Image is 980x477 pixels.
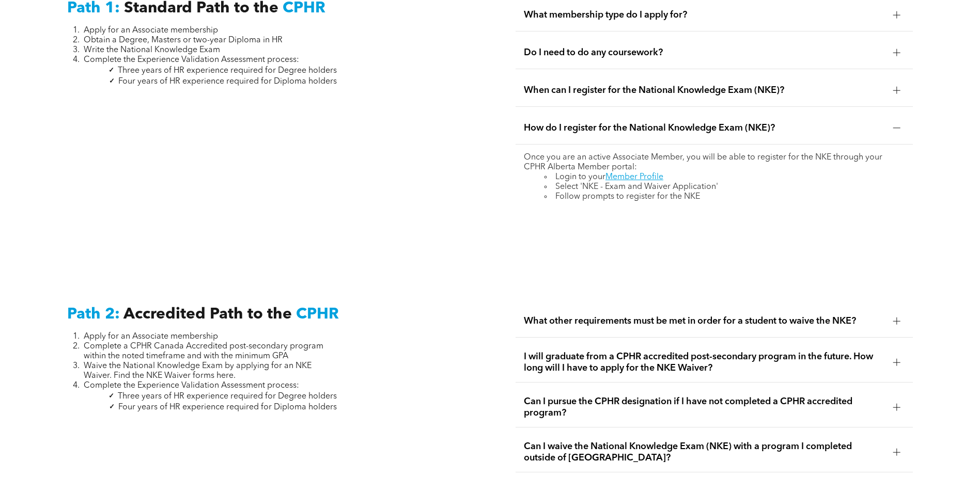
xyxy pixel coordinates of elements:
a: Member Profile [605,173,663,181]
span: Apply for an Associate membership [84,332,218,341]
li: Select 'NKE - Exam and Waiver Application' [545,182,905,192]
span: I will graduate from a CPHR accredited post-secondary program in the future. How long will I have... [524,351,885,374]
p: Once you are an active Associate Member, you will be able to register for the NKE through your CP... [524,153,905,172]
span: How do I register for the National Knowledge Exam (NKE)? [524,122,885,134]
li: Follow prompts to register for the NKE [545,192,905,202]
span: Waive the National Knowledge Exam by applying for an NKE Waiver. Find the NKE Waiver forms here. [84,362,312,380]
span: Path 1: [67,1,120,16]
span: Four years of HR experience required for Diploma holders [118,403,337,411]
span: Three years of HR experience required for Degree holders [118,392,337,401]
span: CPHR [296,307,339,322]
span: Write the National Knowledge Exam [84,46,220,54]
span: What membership type do I apply for? [524,9,885,21]
span: Obtain a Degree, Masters or two-year Diploma in HR [84,36,283,44]
span: Can I pursue the CPHR designation if I have not completed a CPHR accredited program? [524,396,885,419]
span: Path 2: [67,307,120,322]
span: Complete the Experience Validation Assessment process: [84,381,299,390]
span: Accredited Path to the [123,307,292,322]
span: When can I register for the National Knowledge Exam (NKE)? [524,85,885,96]
span: What other requirements must be met in order for a student to waive the NKE? [524,315,885,327]
span: Apply for an Associate membership [84,26,218,35]
span: Complete the Experience Validation Assessment process: [84,56,299,64]
li: Login to your [545,172,905,182]
span: CPHR [283,1,325,16]
span: Complete a CPHR Canada Accredited post-secondary program within the noted timeframe and with the ... [84,342,323,360]
span: Three years of HR experience required for Degree holders [118,67,337,75]
span: Four years of HR experience required for Diploma holders [118,77,337,86]
span: Standard Path to the [124,1,278,16]
span: Can I waive the National Knowledge Exam (NKE) with a program I completed outside of [GEOGRAPHIC_D... [524,441,885,464]
span: Do I need to do any coursework? [524,47,885,58]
